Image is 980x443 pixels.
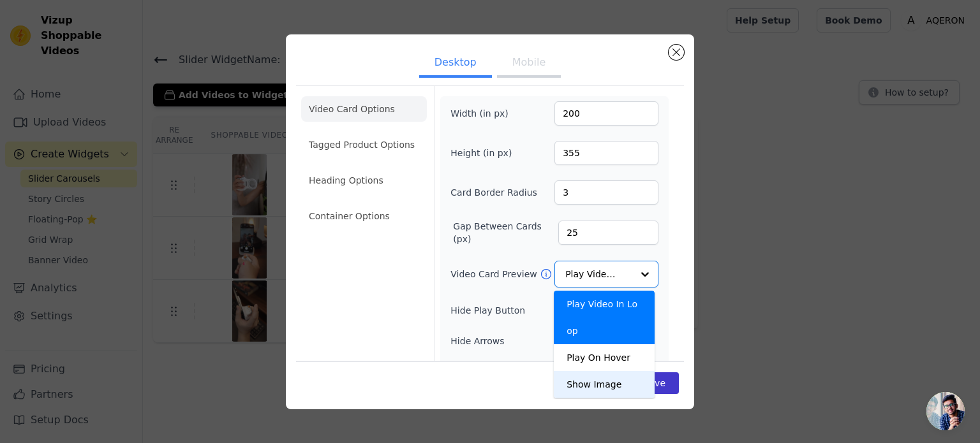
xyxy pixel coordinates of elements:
button: Desktop [419,50,492,78]
li: Video Card Options [301,96,427,122]
label: Hide Play Button [450,304,589,317]
label: Gap Between Cards (px) [453,220,558,245]
div: Play On Hover [554,344,655,371]
div: Ανοιχτή συνομιλία [926,392,965,430]
button: Mobile [497,50,561,78]
label: Hide Arrows [450,335,589,347]
li: Tagged Product Options [301,132,427,157]
li: Container Options [301,203,427,229]
label: Width (in px) [450,107,520,120]
label: Video Card Preview [450,268,539,280]
button: Close modal [669,45,684,60]
div: Play Video In Loop [554,291,655,344]
label: Height (in px) [450,147,520,159]
label: Card Border Radius [450,186,537,199]
li: Heading Options [301,168,427,193]
div: Show Image [554,371,655,398]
